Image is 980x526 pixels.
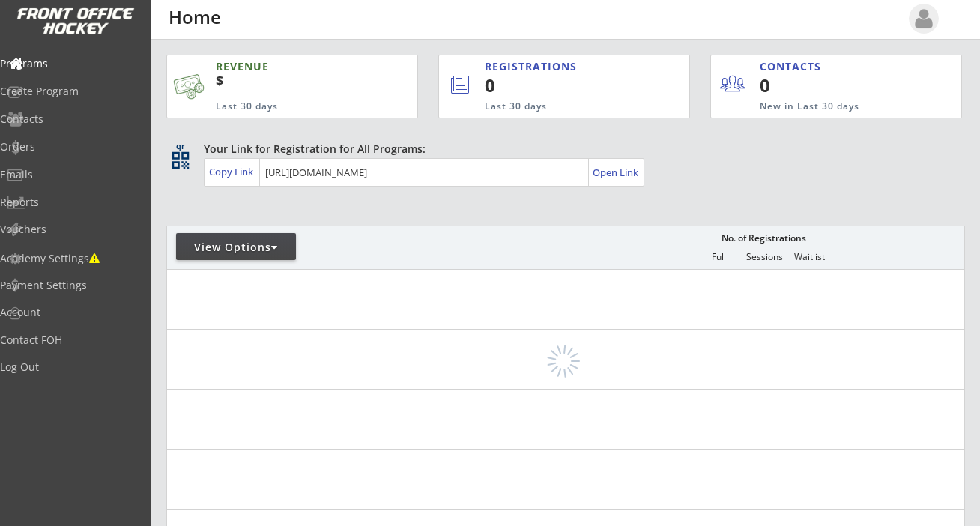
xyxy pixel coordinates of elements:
[209,165,256,178] div: Copy Link
[204,142,919,157] div: Your Link for Registration for All Programs:
[593,162,640,183] a: Open Link
[485,100,628,113] div: Last 30 days
[485,59,626,74] div: REGISTRATIONS
[485,73,639,98] div: 0
[760,100,892,113] div: New in Last 30 days
[216,71,223,89] sup: $
[216,59,352,74] div: REVENUE
[171,142,189,151] div: qr
[760,59,828,74] div: CONTACTS
[176,240,296,255] div: View Options
[593,166,640,179] div: Open Link
[696,252,741,262] div: Full
[717,233,810,244] div: No. of Registrations
[216,100,352,113] div: Last 30 days
[760,73,852,98] div: 0
[787,252,832,262] div: Waitlist
[742,252,787,262] div: Sessions
[169,149,192,172] button: qr_code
